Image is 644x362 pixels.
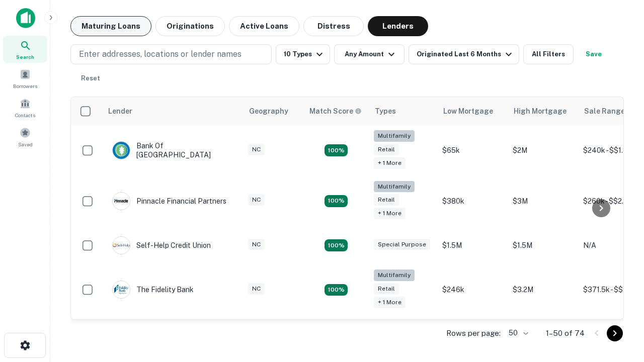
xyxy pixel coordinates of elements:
[374,283,399,295] div: Retail
[374,208,406,219] div: + 1 more
[248,239,265,250] div: NC
[437,264,508,315] td: $246k
[276,44,330,64] button: 10 Types
[514,105,567,117] div: High Mortgage
[417,48,515,60] div: Originated Last 6 Months
[3,36,47,63] a: Search
[113,281,130,298] img: picture
[303,16,364,36] button: Distress
[369,97,437,125] th: Types
[374,181,415,193] div: Multifamily
[113,193,130,210] img: picture
[249,105,288,117] div: Geography
[505,326,530,340] div: 50
[13,82,37,90] span: Borrowers
[112,141,233,159] div: Bank Of [GEOGRAPHIC_DATA]
[446,327,501,339] p: Rows per page:
[303,97,369,125] th: Capitalize uses an advanced AI algorithm to match your search with the best lender. The match sco...
[508,176,578,227] td: $3M
[248,283,265,295] div: NC
[578,44,610,64] button: Save your search to get updates of matches that match your search criteria.
[584,105,625,117] div: Sale Range
[437,125,508,176] td: $65k
[594,249,644,298] iframe: Chat Widget
[443,105,493,117] div: Low Mortgage
[437,176,508,227] td: $380k
[607,325,623,341] button: Go to next page
[325,284,348,296] div: Matching Properties: 10, hasApolloMatch: undefined
[437,97,508,125] th: Low Mortgage
[374,297,406,308] div: + 1 more
[248,194,265,206] div: NC
[325,195,348,207] div: Matching Properties: 17, hasApolloMatch: undefined
[374,130,415,142] div: Multifamily
[113,237,130,254] img: picture
[16,8,35,28] img: capitalize-icon.png
[409,44,519,64] button: Originated Last 6 Months
[508,264,578,315] td: $3.2M
[112,192,226,210] div: Pinnacle Financial Partners
[3,65,47,92] a: Borrowers
[374,144,399,155] div: Retail
[546,327,585,339] p: 1–50 of 74
[334,44,405,64] button: Any Amount
[155,16,225,36] button: Originations
[229,16,299,36] button: Active Loans
[108,105,132,117] div: Lender
[374,239,430,250] div: Special Purpose
[508,226,578,264] td: $1.5M
[74,68,107,88] button: Reset
[16,53,34,61] span: Search
[374,194,399,206] div: Retail
[70,44,272,64] button: Enter addresses, locations or lender names
[70,16,151,36] button: Maturing Loans
[309,106,362,117] div: Capitalize uses an advanced AI algorithm to match your search with the best lender. The match sco...
[368,16,428,36] button: Lenders
[3,123,47,150] a: Saved
[374,269,415,281] div: Multifamily
[113,142,130,159] img: picture
[309,106,360,117] h6: Match Score
[112,281,194,299] div: The Fidelity Bank
[18,140,33,148] span: Saved
[79,48,242,60] p: Enter addresses, locations or lender names
[374,157,406,169] div: + 1 more
[102,97,243,125] th: Lender
[325,144,348,156] div: Matching Properties: 17, hasApolloMatch: undefined
[325,239,348,251] div: Matching Properties: 11, hasApolloMatch: undefined
[112,236,211,254] div: Self-help Credit Union
[243,97,303,125] th: Geography
[248,144,265,155] div: NC
[508,97,578,125] th: High Mortgage
[508,125,578,176] td: $2M
[3,94,47,121] a: Contacts
[437,226,508,264] td: $1.5M
[15,111,35,119] span: Contacts
[375,105,396,117] div: Types
[523,44,574,64] button: All Filters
